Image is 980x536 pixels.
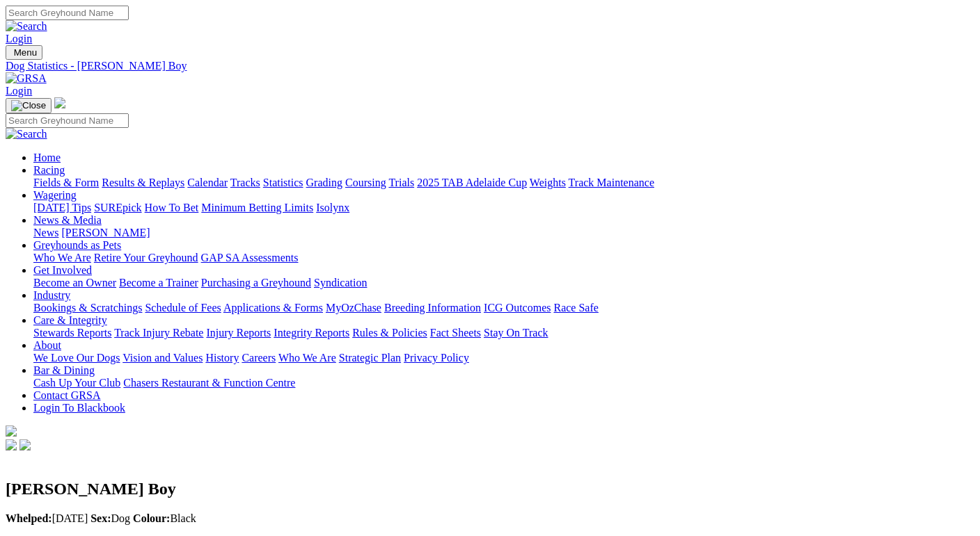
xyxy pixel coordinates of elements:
[187,177,228,188] a: Calendar
[33,202,974,214] div: Wagering
[33,277,974,289] div: Get Involved
[530,177,566,188] a: Weights
[33,252,974,264] div: Greyhounds as Pets
[33,377,974,389] div: Bar & Dining
[569,177,654,188] a: Track Maintenance
[430,327,481,339] a: Fact Sheets
[352,327,427,339] a: Rules & Policies
[384,302,481,314] a: Breeding Information
[33,177,99,188] a: Fields & Form
[205,352,239,364] a: History
[33,339,61,351] a: About
[33,302,142,314] a: Bookings & Scratchings
[33,352,974,364] div: About
[230,177,260,188] a: Tracks
[553,302,598,314] a: Race Safe
[145,202,199,213] a: How To Bet
[417,177,527,188] a: 2025 TAB Adelaide Cup
[33,202,91,213] a: [DATE] Tips
[133,512,170,524] b: Colour:
[242,352,276,364] a: Careers
[33,214,102,226] a: News & Media
[145,302,221,314] a: Schedule of Fees
[133,512,196,524] span: Black
[19,439,31,450] img: twitter.svg
[102,177,184,188] a: Results & Replays
[326,302,381,314] a: MyOzChase
[6,33,32,44] a: Login
[201,277,311,289] a: Purchasing a Greyhound
[314,277,367,289] a: Syndication
[6,72,47,85] img: GRSA
[201,252,299,263] a: GAP SA Assessments
[33,314,107,326] a: Care & Integrity
[33,152,61,163] a: Home
[33,389,100,401] a: Contact GRSA
[33,277,116,289] a: Become an Owner
[123,377,295,389] a: Chasers Restaurant & Function Centre
[345,177,386,188] a: Coursing
[6,425,17,437] img: logo-grsa-white.png
[90,512,111,524] b: Sex:
[6,480,974,498] h2: [PERSON_NAME] Boy
[6,128,47,140] img: Search
[114,327,203,339] a: Track Injury Rebate
[33,377,120,389] a: Cash Up Your Club
[94,202,141,213] a: SUREpick
[316,202,349,213] a: Isolynx
[33,164,65,176] a: Racing
[263,177,303,188] a: Statistics
[33,327,111,339] a: Stewards Reports
[33,402,125,414] a: Login To Blackbook
[6,98,52,113] button: Toggle navigation
[6,60,974,72] a: Dog Statistics - [PERSON_NAME] Boy
[33,189,77,201] a: Wagering
[278,352,336,364] a: Who We Are
[14,47,37,58] span: Menu
[33,227,974,239] div: News & Media
[484,327,548,339] a: Stay On Track
[94,252,198,263] a: Retire Your Greyhound
[33,252,91,263] a: Who We Are
[6,439,17,450] img: facebook.svg
[54,97,65,108] img: logo-grsa-white.png
[223,302,323,314] a: Applications & Forms
[6,113,129,128] input: Search
[33,289,70,301] a: Industry
[274,327,349,339] a: Integrity Reports
[6,20,47,33] img: Search
[11,100,46,111] img: Close
[206,327,271,339] a: Injury Reports
[339,352,401,364] a: Strategic Plan
[404,352,469,364] a: Privacy Policy
[388,177,414,188] a: Trials
[33,352,120,364] a: We Love Our Dogs
[6,512,88,524] span: [DATE]
[33,227,58,238] a: News
[122,352,203,364] a: Vision and Values
[6,85,32,97] a: Login
[6,6,129,20] input: Search
[61,227,150,238] a: [PERSON_NAME]
[201,202,313,213] a: Minimum Betting Limits
[33,364,95,376] a: Bar & Dining
[119,277,198,289] a: Become a Trainer
[6,512,52,524] b: Whelped:
[90,512,130,524] span: Dog
[33,177,974,189] div: Racing
[33,239,121,251] a: Greyhounds as Pets
[33,264,92,276] a: Get Involved
[33,327,974,339] div: Care & Integrity
[6,45,42,60] button: Toggle navigation
[484,302,551,314] a: ICG Outcomes
[306,177,342,188] a: Grading
[33,302,974,314] div: Industry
